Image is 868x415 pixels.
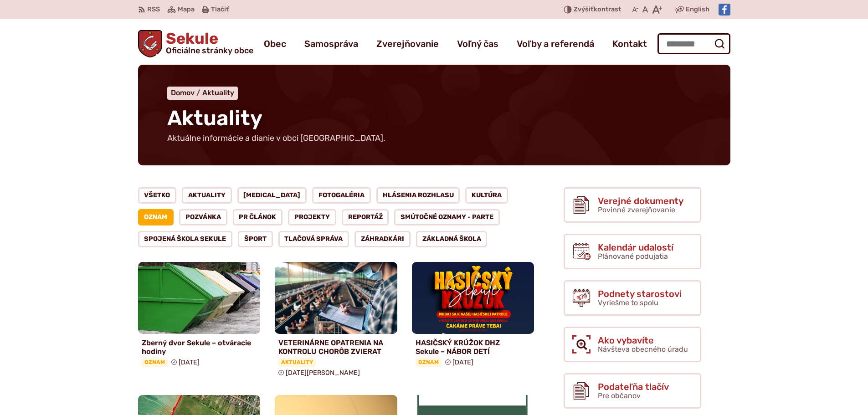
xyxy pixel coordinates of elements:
span: English [686,4,709,15]
a: Logo Sekule, prejsť na domovskú stránku. [138,30,254,57]
span: Plánované podujatia [598,252,668,261]
a: Zverejňovanie [376,31,439,56]
a: VETERINÁRNE OPATRENIA NA KONTROLU CHORÔB ZVIERAT Aktuality [DATE][PERSON_NAME] [275,262,397,380]
a: Voľný čas [457,31,498,56]
a: Voľby a referendá [517,31,594,56]
a: English [684,4,711,15]
span: Tlačiť [211,6,229,14]
span: Oficiálne stránky obce [166,46,253,55]
a: Záhradkári [354,231,411,247]
a: Zberný dvor Sekule – otváracie hodiny Oznam [DATE] [138,262,261,371]
a: Projekty [288,209,336,225]
span: Aktuality [167,106,262,131]
img: Prejsť na Facebook stránku [719,4,730,15]
a: Kontakt [612,31,647,56]
a: Spojená škola Sekule [138,231,233,247]
a: Reportáž [342,209,389,225]
img: Prejsť na domovskú stránku [138,30,163,57]
span: Verejné dokumenty [598,196,683,206]
p: Aktuálne informácie a dianie v obci [GEOGRAPHIC_DATA]. [167,133,386,143]
span: Aktuality [278,358,316,367]
span: [DATE] [452,359,473,366]
a: Pozvánka [179,209,227,225]
a: Samospráva [304,31,358,56]
h4: VETERINÁRNE OPATRENIA NA KONTROLU CHORÔB ZVIERAT [278,338,394,356]
a: Oznam [138,209,174,225]
a: HASIČSKÝ KRÚŽOK DHZ Sekule – NÁBOR DETÍ Oznam [DATE] [412,262,534,371]
span: Zvýšiť [574,5,594,13]
a: PR článok [233,209,283,225]
span: [DATE][PERSON_NAME] [286,369,360,377]
span: Vyriešme to spolu [598,298,658,307]
span: RSS [147,4,160,15]
span: Domov [171,88,195,97]
a: Podnety starostovi Vyriešme to spolu [564,280,701,316]
span: Kalendár udalostí [598,242,673,252]
a: Všetko [138,187,177,204]
a: Aktuality [202,88,234,97]
a: Podateľňa tlačív Pre občanov [564,373,701,409]
span: Podnety starostovi [598,289,682,299]
a: Aktuality [182,187,232,204]
a: Šport [238,231,273,247]
a: Verejné dokumenty Povinné zverejňovanie [564,187,701,223]
a: Kultúra [465,187,508,204]
a: Smútočné oznamy - parte [394,209,500,225]
span: Povinné zverejňovanie [598,205,675,214]
a: Domov [171,88,202,97]
a: Základná škola [416,231,488,247]
span: kontrast [574,6,621,14]
span: Podateľňa tlačív [598,382,669,392]
span: Oznam [142,358,168,367]
span: Oznam [416,358,442,367]
a: Kalendár udalostí Plánované podujatia [564,234,701,269]
span: Návšteva obecného úradu [598,345,688,354]
a: Ako vybavíte Návšteva obecného úradu [564,327,701,362]
span: Mapa [178,4,195,15]
a: Hlásenia rozhlasu [376,187,460,204]
a: Tlačová správa [278,231,349,247]
h4: HASIČSKÝ KRÚŽOK DHZ Sekule – NÁBOR DETÍ [416,338,531,356]
a: Obec [264,31,286,56]
span: Sekule [162,31,253,55]
span: Ako vybavíte [598,335,688,345]
h4: Zberný dvor Sekule – otváracie hodiny [142,338,257,356]
span: Pre občanov [598,391,641,400]
a: [MEDICAL_DATA] [237,187,307,204]
a: Fotogaléria [312,187,371,204]
span: [DATE] [179,359,200,366]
